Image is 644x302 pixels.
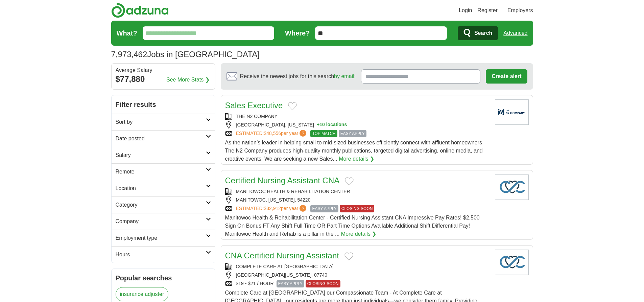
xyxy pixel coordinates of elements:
[277,280,304,287] span: EASY APPLY
[225,188,490,195] div: MANITOWOC HEALTH & REHABILITATION CENTER
[116,68,211,73] div: Average Salary
[341,230,377,238] a: More details ❯
[112,130,215,147] a: Date posted
[116,73,211,85] div: $77,880
[317,121,319,129] span: +
[111,50,260,59] h1: Jobs in [GEOGRAPHIC_DATA]
[334,73,354,79] a: by email
[112,114,215,130] a: Sort by
[116,135,206,143] h2: Date posted
[116,184,206,192] h2: Location
[225,101,283,110] a: Sales Executive
[264,131,281,136] span: $48,556
[225,121,490,129] div: [GEOGRAPHIC_DATA], [US_STATE]
[288,102,297,110] button: Add to favorite jobs
[459,6,472,15] a: Login
[225,272,490,279] div: [GEOGRAPHIC_DATA][US_STATE], 07740
[503,26,527,40] a: Advanced
[285,28,310,38] label: Where?
[116,201,206,209] h2: Category
[300,205,306,212] span: ?
[116,234,206,242] h2: Employment type
[112,246,215,263] a: Hours
[477,6,498,15] a: Register
[111,3,169,18] img: Adzuna logo
[111,48,147,61] span: 7,973,462
[166,76,210,84] a: See More Stats ❯
[310,205,338,212] span: EASY APPLY
[116,251,206,259] h2: Hours
[317,121,347,129] button: +10 locations
[339,130,366,137] span: EASY APPLY
[116,273,211,283] h2: Popular searches
[264,206,281,211] span: $32,912
[112,230,215,246] a: Employment type
[236,205,308,212] a: ESTIMATED:$32,912per year?
[116,151,206,159] h2: Salary
[340,205,375,212] span: CLOSING SOON
[339,155,374,163] a: More details ❯
[486,69,527,84] button: Create alert
[112,180,215,196] a: Location
[458,26,498,40] button: Search
[495,99,529,125] img: Company logo
[116,118,206,126] h2: Sort by
[300,130,306,137] span: ?
[225,196,490,204] div: MANITOWOC, [US_STATE], 54220
[225,113,490,120] div: THE N2 COMPANY
[116,217,206,226] h2: Company
[225,215,480,237] span: Manitowoc Health & Rehabilitation Center - Certified Nursing Assistant CNA Impressive Pay Rates! ...
[112,95,215,114] h2: Filter results
[116,287,169,301] a: insurance adjuster
[225,176,340,185] a: Certified Nursing Assistant CNA
[345,177,354,185] button: Add to favorite jobs
[112,213,215,230] a: Company
[116,168,206,176] h2: Remote
[240,72,356,80] span: Receive the newest jobs for this search :
[236,130,308,137] a: ESTIMATED:$48,556per year?
[310,130,337,137] span: TOP MATCH
[474,26,492,40] span: Search
[507,6,533,15] a: Employers
[112,147,215,163] a: Salary
[495,175,529,200] img: Company logo
[112,163,215,180] a: Remote
[344,252,353,260] button: Add to favorite jobs
[225,251,339,260] a: CNA Certified Nursing Assistant
[225,140,484,162] span: As the nation’s leader in helping small to mid-sized businesses efficiently connect with affluent...
[117,28,137,38] label: What?
[112,196,215,213] a: Category
[495,250,529,275] img: Company logo
[225,263,490,270] div: COMPLETE CARE AT [GEOGRAPHIC_DATA]
[225,280,490,287] div: $19 - $21 / HOUR
[306,280,340,287] span: CLOSING SOON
